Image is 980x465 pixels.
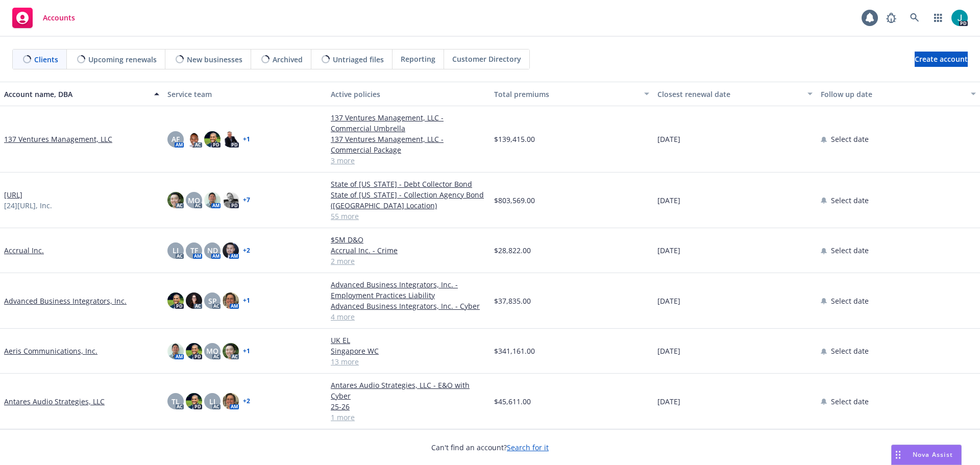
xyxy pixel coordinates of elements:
[331,311,486,322] a: 4 more
[223,192,239,208] img: photo
[331,189,486,211] a: State of [US_STATE] - Collection Agency Bond ([GEOGRAPHIC_DATA] Location)
[243,197,250,203] a: + 7
[208,296,217,306] span: SP
[653,82,817,106] button: Closest renewal date
[223,242,239,259] img: photo
[331,234,486,245] a: $5M D&O
[327,82,490,106] button: Active policies
[331,245,486,256] a: Accrual Inc. - Crime
[167,192,184,208] img: photo
[204,192,220,208] img: photo
[657,296,680,306] span: [DATE]
[331,112,486,134] a: 137 Ventures Management, LLC - Commercial Umbrella
[507,443,549,452] a: Search for it
[831,346,869,356] span: Select date
[494,134,535,144] span: $139,415.00
[4,296,127,306] a: Advanced Business Integrators, Inc.
[186,343,202,359] img: photo
[273,54,303,65] span: Archived
[331,155,486,166] a: 3 more
[34,54,58,65] span: Clients
[223,131,239,148] img: photo
[452,54,521,64] span: Customer Directory
[331,179,486,189] a: State of [US_STATE] - Debt Collector Bond
[817,82,980,106] button: Follow up date
[331,346,486,356] a: Singapore WC
[657,396,680,407] span: [DATE]
[204,131,220,148] img: photo
[4,89,148,100] div: Account name, DBA
[223,393,239,409] img: photo
[881,8,901,28] a: Report a Bug
[831,245,869,256] span: Select date
[163,82,327,106] button: Service team
[186,292,202,309] img: photo
[331,301,486,311] a: Advanced Business Integrators, Inc. - Cyber
[4,134,112,144] a: 137 Ventures Management, LLC
[243,348,250,354] a: + 1
[206,346,218,356] span: MQ
[331,256,486,266] a: 2 more
[331,211,486,222] a: 55 more
[4,346,97,356] a: Aeris Communications, Inc.
[8,4,79,32] a: Accounts
[490,82,653,106] button: Total premiums
[223,343,239,359] img: photo
[831,396,869,407] span: Select date
[657,346,680,356] span: [DATE]
[891,445,962,465] button: Nova Assist
[188,195,200,206] span: MQ
[831,296,869,306] span: Select date
[494,396,531,407] span: $45,611.00
[331,335,486,346] a: UK EL
[173,245,179,256] span: LI
[223,292,239,309] img: photo
[4,245,44,256] a: Accrual Inc.
[4,200,52,211] span: [24][URL], Inc.
[4,189,22,200] a: [URL]
[928,8,948,28] a: Switch app
[831,134,869,144] span: Select date
[657,134,680,144] span: [DATE]
[243,298,250,304] a: + 1
[331,380,486,401] a: Antares Audio Strategies, LLC - E&O with Cyber
[167,89,323,100] div: Service team
[494,296,531,306] span: $37,835.00
[657,195,680,206] span: [DATE]
[494,89,638,100] div: Total premiums
[167,292,184,309] img: photo
[331,356,486,367] a: 13 more
[186,131,202,148] img: photo
[331,279,486,301] a: Advanced Business Integrators, Inc. - Employment Practices Liability
[88,54,157,65] span: Upcoming renewals
[171,134,180,144] span: AF
[331,412,486,423] a: 1 more
[243,398,250,404] a: + 2
[657,245,680,256] span: [DATE]
[209,396,215,407] span: LI
[243,248,250,254] a: + 2
[4,396,105,407] a: Antares Audio Strategies, LLC
[431,442,549,453] span: Can't find an account?
[892,445,904,464] div: Drag to move
[904,8,925,28] a: Search
[190,245,198,256] span: TF
[243,136,250,142] a: + 1
[657,89,801,100] div: Closest renewal date
[187,54,242,65] span: New businesses
[333,54,384,65] span: Untriaged files
[331,401,486,412] a: 25-26
[494,245,531,256] span: $28,822.00
[951,10,968,26] img: photo
[43,14,75,22] span: Accounts
[913,450,953,459] span: Nova Assist
[831,195,869,206] span: Select date
[207,245,218,256] span: ND
[821,89,965,100] div: Follow up date
[915,52,968,67] a: Create account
